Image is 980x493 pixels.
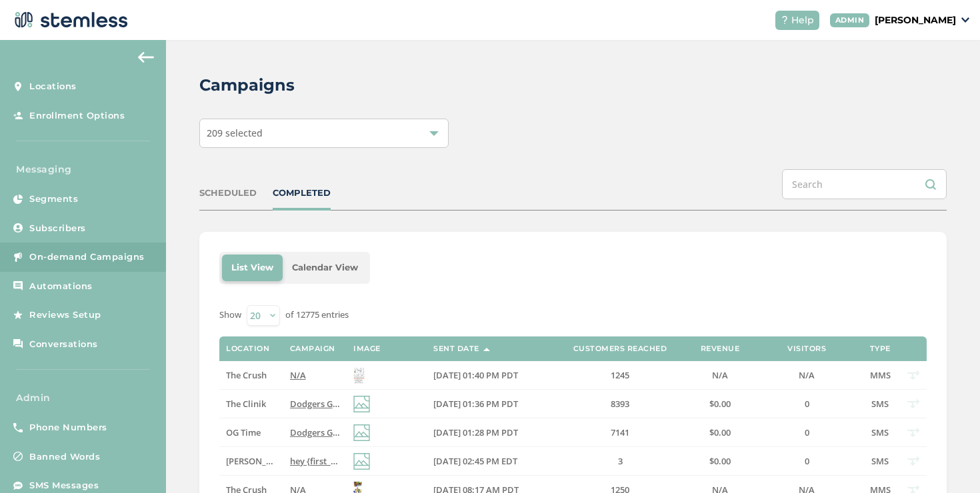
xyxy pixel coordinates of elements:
[290,427,340,438] label: Dodgers Game 1 Tonight! Score 40% Off Your favorite brands at OG time. Click the link to SCORE Bi...
[226,455,336,467] span: [PERSON_NAME] Test store
[433,455,517,467] span: [DATE] 02:45 PM EDT
[29,450,100,464] span: Banned Words
[290,370,340,381] label: N/A
[611,426,629,438] span: 7141
[433,370,547,381] label: 10/13/2025 01:40 PM PDT
[433,427,547,438] label: 10/13/2025 01:28 PM PDT
[787,344,826,353] label: Visitors
[693,398,747,410] label: $0.00
[226,369,267,381] span: The Crush
[353,453,370,470] img: icon-img-d887fa0c.svg
[433,398,547,410] label: 10/13/2025 01:36 PM PDT
[560,370,680,381] label: 1245
[782,169,947,199] input: Search
[560,398,680,410] label: 8393
[290,398,809,410] span: Dodgers Game 1 Tonight! Score 40% Off Your favorite brands at OG time. Click the link to SCORE Bi...
[226,370,276,381] label: The Crush
[207,127,263,139] span: 209 selected
[290,398,340,410] label: Dodgers Game 1 Tonight! Score 40% Off Your favorite brands at OG time. Click the link to SCORE Bi...
[867,370,893,381] label: MMS
[433,426,518,438] span: [DATE] 01:28 PM PDT
[353,344,381,353] label: Image
[226,398,266,410] span: The Clinik
[222,254,283,281] li: List View
[29,250,145,264] span: On-demand Campaigns
[219,308,241,322] label: Show
[29,222,86,235] span: Subscribers
[290,426,809,438] span: Dodgers Game 1 Tonight! Score 40% Off Your favorite brands at OG time. Click the link to SCORE Bi...
[226,426,261,438] span: OG Time
[290,456,340,467] label: hey {first_name}, we're testing a multi segment message using a twilio line to make sure it's for...
[871,398,889,410] span: SMS
[618,455,623,467] span: 3
[29,80,77,93] span: Locations
[760,398,853,410] label: 0
[805,426,809,438] span: 0
[226,456,276,467] label: Swapnil Test store
[709,398,731,410] span: $0.00
[29,308,101,322] span: Reviews Setup
[867,398,893,410] label: SMS
[483,348,490,351] img: icon-sort-1e1d7615.svg
[29,280,93,293] span: Automations
[805,455,809,467] span: 0
[709,426,731,438] span: $0.00
[913,429,980,493] iframe: Chat Widget
[867,427,893,438] label: SMS
[701,344,740,353] label: Revenue
[29,421,107,434] span: Phone Numbers
[791,13,814,27] span: Help
[867,456,893,467] label: SMS
[712,369,728,381] span: N/A
[11,7,128,33] img: logo-dark-0685b13c.svg
[560,456,680,467] label: 3
[226,344,269,353] label: Location
[560,427,680,438] label: 7141
[781,16,789,24] img: icon-help-white-03924b79.svg
[693,456,747,467] label: $0.00
[693,370,747,381] label: N/A
[871,426,889,438] span: SMS
[290,344,335,353] label: Campaign
[226,427,276,438] label: OG Time
[760,370,853,381] label: N/A
[285,308,349,322] label: of 12775 entries
[871,455,889,467] span: SMS
[961,17,969,23] img: icon_down-arrow-small-66adaf34.svg
[830,13,870,27] div: ADMIN
[693,427,747,438] label: $0.00
[611,369,629,381] span: 1245
[226,398,276,410] label: The Clinik
[433,456,547,467] label: 10/13/2025 02:45 PM EDT
[805,398,809,410] span: 0
[199,73,295,97] h2: Campaigns
[353,367,365,384] img: RglPu30XcMy7ypXxcNL47uagu1UBi3PoAN9vHr.jpg
[611,398,629,410] span: 8393
[760,456,853,467] label: 0
[29,109,125,123] span: Enrollment Options
[29,338,98,351] span: Conversations
[870,344,891,353] label: Type
[138,52,154,63] img: icon-arrow-back-accent-c549486e.svg
[273,187,331,200] div: COMPLETED
[760,427,853,438] label: 0
[870,369,891,381] span: MMS
[353,424,370,441] img: icon-img-d887fa0c.svg
[875,13,956,27] p: [PERSON_NAME]
[799,369,815,381] span: N/A
[433,398,518,410] span: [DATE] 01:36 PM PDT
[433,369,518,381] span: [DATE] 01:40 PM PDT
[573,344,667,353] label: Customers Reached
[353,396,370,412] img: icon-img-d887fa0c.svg
[283,254,367,281] li: Calendar View
[29,479,99,492] span: SMS Messages
[709,455,731,467] span: $0.00
[199,187,257,200] div: SCHEDULED
[290,369,306,381] span: N/A
[29,193,78,206] span: Segments
[433,344,479,353] label: Sent Date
